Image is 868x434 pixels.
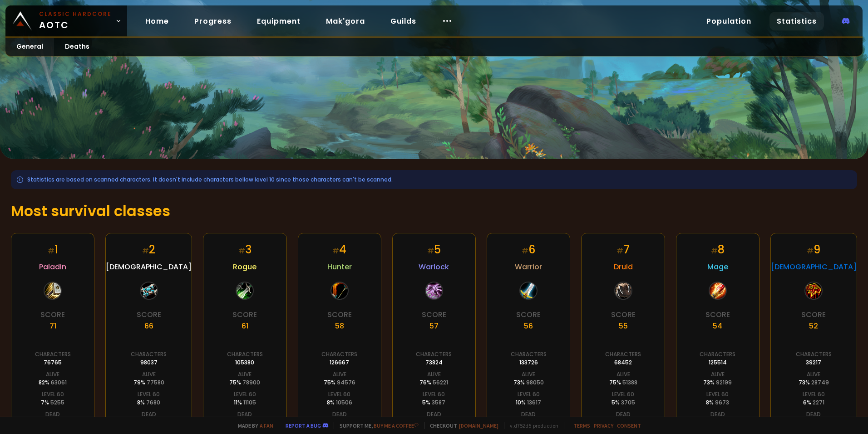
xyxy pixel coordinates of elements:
div: Level 60 [234,390,256,399]
a: Home [138,12,176,30]
div: Alive [616,370,630,378]
div: Alive [807,370,820,378]
div: 56 [524,320,533,332]
div: 6 % [803,399,824,407]
a: Equipment [250,12,308,30]
div: Level 60 [518,390,540,399]
h1: Most survival classes [11,200,857,222]
div: Alive [711,370,725,378]
span: Rogue [233,261,256,273]
div: 73 % [703,378,732,387]
span: 7680 [146,399,160,406]
div: Level 60 [423,390,445,399]
span: 78900 [242,378,260,386]
small: # [711,246,718,256]
div: Alive [46,370,59,378]
div: Score [422,309,446,320]
a: Classic HardcoreAOTC [5,5,127,36]
a: a fan [260,422,273,429]
div: Level 60 [138,390,160,399]
div: Characters [700,350,735,358]
div: 75 % [324,378,355,387]
div: 71 [49,320,56,332]
div: Score [705,309,730,320]
small: # [522,246,528,256]
a: Statistics [769,12,824,30]
span: Checkout [424,422,498,429]
div: Score [137,309,161,320]
div: Alive [333,370,346,378]
div: 7 [616,242,630,257]
div: 8 % [137,399,160,407]
div: 5 % [422,399,445,407]
small: Classic Hardcore [39,10,112,18]
div: 66 [144,320,153,332]
div: 5 % [612,399,635,407]
div: Alive [427,370,441,378]
div: 8 % [327,399,352,407]
div: 10 % [516,399,541,407]
div: Alive [522,370,535,378]
div: Dead [45,410,60,419]
div: 55 [619,320,628,332]
div: 58 [335,320,344,332]
div: Level 60 [612,390,634,399]
div: Dead [710,410,725,419]
small: # [238,246,245,256]
div: 75 % [229,378,260,387]
a: Mak'gora [319,12,372,30]
span: 3587 [432,399,445,406]
span: 11105 [243,399,256,406]
div: 3 [238,242,252,257]
a: Population [699,12,759,30]
div: 76765 [44,358,62,367]
span: 2271 [813,399,824,406]
div: 61 [242,320,248,332]
small: # [142,246,149,256]
a: Progress [187,12,239,30]
a: Consent [617,422,641,429]
div: 82 % [39,378,67,387]
span: 98050 [526,378,544,386]
div: 79 % [133,378,164,387]
a: Guilds [383,12,424,30]
div: 5 [427,242,441,257]
div: Dead [427,410,441,419]
span: 3705 [621,399,635,406]
a: Buy me a coffee [374,422,419,429]
div: Characters [131,350,167,358]
div: 76 % [419,378,448,387]
div: Dead [806,410,821,419]
div: Characters [227,350,263,358]
div: 11 % [234,399,256,407]
div: Characters [511,350,547,358]
small: # [616,246,623,256]
span: 9673 [715,399,729,406]
div: 54 [713,320,722,332]
span: Warrior [515,261,542,273]
div: 4 [332,242,346,257]
div: Dead [521,410,536,419]
div: 73 % [799,378,829,387]
span: 5255 [50,399,64,406]
div: Alive [142,370,156,378]
span: 63061 [51,378,67,386]
div: 126667 [330,358,349,367]
span: v. d752d5 - production [504,422,558,429]
a: Report a bug [286,422,321,429]
span: Made by [232,422,273,429]
div: Level 60 [328,390,350,399]
span: 92199 [716,378,732,386]
div: Characters [796,350,832,358]
div: 75 % [609,378,637,387]
span: Hunter [327,261,352,273]
div: 6 [522,242,535,257]
div: Dead [332,410,347,419]
div: Dead [142,410,156,419]
span: Warlock [419,261,449,273]
span: Support me, [334,422,419,429]
div: Level 60 [706,390,729,399]
span: 94576 [337,378,355,386]
span: 28749 [811,378,829,386]
span: 10506 [336,399,352,406]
